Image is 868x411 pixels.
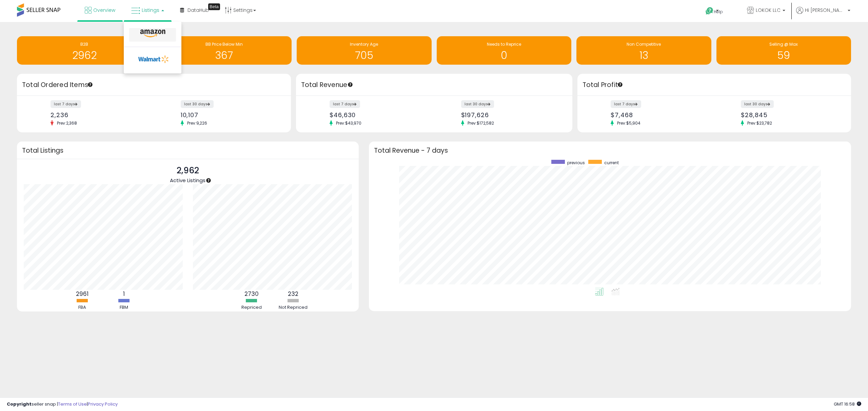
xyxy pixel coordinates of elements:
div: Not Repriced [273,304,314,311]
div: $197,626 [461,111,560,118]
a: Non Competitive 13 [576,36,711,65]
a: B2B 2962 [17,36,152,65]
a: BB Price Below Min 367 [157,36,292,65]
span: LOKOK LLC [756,7,781,14]
div: 10,107 [181,111,279,118]
a: Hi [PERSON_NAME] [796,7,850,22]
span: Overview [93,7,115,14]
div: Tooltip anchor [617,82,623,88]
b: 232 [288,290,298,298]
span: previous [567,160,585,166]
h1: 705 [300,50,428,61]
h3: Total Revenue - 7 days [374,148,846,153]
span: B2B [80,41,88,47]
span: Prev: $43,970 [333,120,365,126]
span: DataHub [188,7,209,14]
span: current [604,160,619,166]
span: Help [714,9,723,15]
div: FBA [62,304,103,311]
label: last 7 days [51,100,81,108]
h1: 13 [580,50,708,61]
p: 2,962 [170,164,205,177]
h3: Total Ordered Items [22,80,286,90]
span: Hi [PERSON_NAME] [805,7,846,14]
span: Inventory Age [350,41,378,47]
span: Selling @ Max [769,41,798,47]
b: 2730 [244,290,259,298]
div: 2,236 [51,111,149,118]
span: Listings [142,7,159,14]
div: $7,468 [611,111,709,118]
div: $28,845 [741,111,839,118]
h3: Total Profit [583,80,846,90]
i: Get Help [705,7,714,15]
h3: Total Revenue [301,80,567,90]
b: 2961 [76,290,88,298]
span: Prev: $172,582 [464,120,497,126]
h1: 59 [720,50,848,61]
div: Tooltip anchor [205,177,212,183]
label: last 30 days [181,100,214,108]
span: Active Listings [170,177,205,184]
a: Help [700,2,736,22]
a: Needs to Reprice 0 [437,36,572,65]
label: last 7 days [330,100,360,108]
div: Tooltip anchor [87,82,93,88]
span: Prev: $23,782 [744,120,775,126]
span: Needs to Reprice [487,41,521,47]
h1: 2962 [20,50,149,61]
span: Prev: $5,904 [614,120,644,126]
div: Repriced [231,304,272,311]
div: Tooltip anchor [347,82,353,88]
div: Tooltip anchor [208,3,220,10]
b: 1 [123,290,125,298]
label: last 7 days [611,100,641,108]
label: last 30 days [741,100,774,108]
h1: 0 [440,50,568,61]
a: Selling @ Max 59 [716,36,851,65]
span: Prev: 9,226 [184,120,211,126]
h3: Total Listings [22,148,354,153]
span: BB Price Below Min [205,41,243,47]
div: $46,630 [330,111,429,118]
span: Non Competitive [627,41,661,47]
a: Inventory Age 705 [297,36,432,65]
div: FBM [104,304,144,311]
h1: 367 [160,50,289,61]
label: last 30 days [461,100,494,108]
span: Prev: 2,368 [54,120,80,126]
